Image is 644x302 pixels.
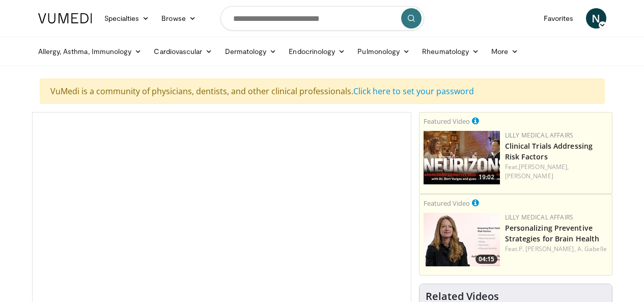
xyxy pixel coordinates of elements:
small: Featured Video [424,199,470,208]
a: A. Gabelle [577,244,607,253]
a: [PERSON_NAME], [519,162,569,171]
a: Favorites [538,8,580,29]
a: More [485,41,524,62]
div: Feat. [505,162,608,181]
span: 04:15 [475,255,497,264]
a: 19:02 [424,131,500,184]
a: Dermatology [219,41,283,62]
a: Click here to set your password [353,86,474,97]
a: N [586,8,606,29]
a: Lilly Medical Affairs [505,131,574,140]
a: Clinical Trials Addressing Risk Factors [505,141,593,161]
a: Endocrinology [283,41,351,62]
img: VuMedi Logo [38,13,92,23]
a: 04:15 [424,213,500,266]
a: Personalizing Preventive Strategies for Brain Health [505,223,600,243]
a: Rheumatology [416,41,485,62]
small: Featured Video [424,117,470,126]
a: [PERSON_NAME] [505,172,553,180]
img: c3be7821-a0a3-4187-927a-3bb177bd76b4.png.150x105_q85_crop-smart_upscale.jpg [424,213,500,266]
img: 1541e73f-d457-4c7d-a135-57e066998777.png.150x105_q85_crop-smart_upscale.jpg [424,131,500,184]
div: Feat. [505,244,608,254]
a: Allergy, Asthma, Immunology [32,41,148,62]
input: Search topics, interventions [220,6,424,31]
span: 19:02 [475,173,497,182]
a: Pulmonology [351,41,416,62]
a: Cardiovascular [148,41,218,62]
a: P. [PERSON_NAME], [519,244,576,253]
a: Browse [155,8,202,29]
div: VuMedi is a community of physicians, dentists, and other clinical professionals. [40,78,605,104]
a: Specialties [98,8,156,29]
a: Lilly Medical Affairs [505,213,574,222]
